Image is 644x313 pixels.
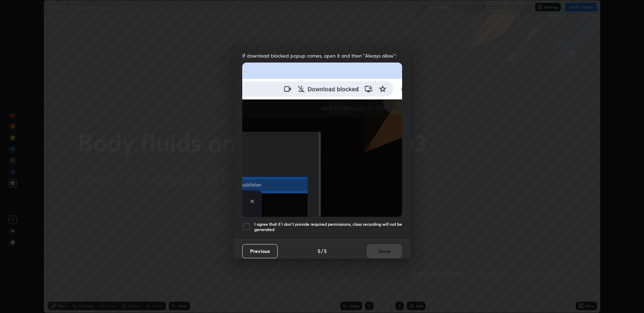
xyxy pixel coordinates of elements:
[321,247,323,255] h4: /
[242,63,402,217] img: downloads-permission-blocked.gif
[254,222,402,232] h5: I agree that if I don't provide required permissions, class recording will not be generated
[242,244,278,258] button: Previous
[318,247,320,255] h4: 5
[242,52,402,59] span: If download blocked popup comes, open it and then "Always allow":
[324,247,327,255] h4: 5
